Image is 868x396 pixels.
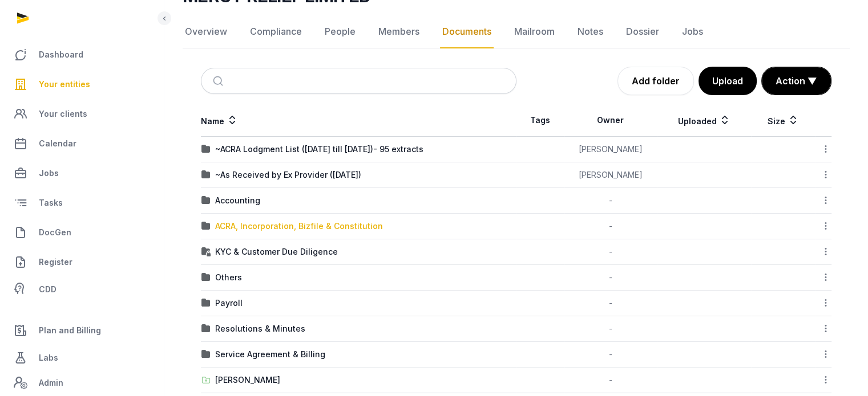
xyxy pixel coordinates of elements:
[201,299,211,308] img: folder.svg
[39,324,101,337] span: Plan and Billing
[564,188,657,214] td: -
[575,15,605,48] a: Notes
[39,226,71,239] span: DocGen
[39,283,56,296] span: CDD
[9,219,155,246] a: DocGen
[201,196,211,205] img: folder.svg
[183,15,850,48] nav: Tabs
[39,48,83,62] span: Dashboard
[39,255,72,269] span: Register
[9,100,155,128] a: Your clients
[516,104,564,137] th: Tags
[215,144,423,155] div: ~ACRA Lodgment List ([DATE] till [DATE])- 95 extracts
[201,104,516,137] th: Name
[699,67,757,95] button: Upload
[751,104,815,137] th: Size
[39,137,76,150] span: Calendar
[322,15,358,48] a: People
[564,239,657,265] td: -
[617,67,694,95] a: Add folder
[248,15,304,48] a: Compliance
[215,221,383,232] div: ACRA, Incorporation, Bizfile & Constitution
[9,71,155,98] a: Your entities
[206,68,233,93] button: Submit
[9,130,155,157] a: Calendar
[39,351,58,365] span: Labs
[512,15,557,48] a: Mailroom
[564,104,657,137] th: Owner
[564,162,657,188] td: [PERSON_NAME]
[201,222,211,231] img: folder.svg
[9,317,155,344] a: Plan and Billing
[201,170,211,179] img: folder.svg
[39,77,90,91] span: Your entities
[624,15,661,48] a: Dossier
[564,265,657,291] td: -
[39,196,63,210] span: Tasks
[215,169,361,181] div: ~As Received by Ex Provider ([DATE])
[39,107,87,121] span: Your clients
[215,246,338,258] div: KYC & Customer Due Diligence
[564,214,657,239] td: -
[680,15,705,48] a: Jobs
[201,350,211,359] img: folder.svg
[201,247,211,256] img: folder-locked-icon.svg
[9,248,155,276] a: Register
[215,297,243,309] div: Payroll
[564,342,657,368] td: -
[215,349,325,360] div: Service Agreement & Billing
[183,15,229,48] a: Overview
[39,166,59,180] span: Jobs
[9,160,155,187] a: Jobs
[215,323,305,334] div: Resolutions & Minutes
[564,316,657,342] td: -
[657,104,751,137] th: Uploaded
[9,344,155,371] a: Labs
[9,371,155,394] a: Admin
[201,273,211,282] img: folder.svg
[762,67,831,95] button: Action ▼
[564,137,657,162] td: [PERSON_NAME]
[39,376,63,390] span: Admin
[440,15,494,48] a: Documents
[201,145,211,154] img: folder.svg
[9,278,155,301] a: CDD
[564,291,657,316] td: -
[376,15,422,48] a: Members
[564,368,657,393] td: -
[215,272,242,283] div: Others
[9,41,155,68] a: Dashboard
[201,324,211,333] img: folder.svg
[201,375,211,385] img: folder-upload.svg
[9,189,155,217] a: Tasks
[215,374,280,386] div: [PERSON_NAME]
[215,195,260,206] div: Accounting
